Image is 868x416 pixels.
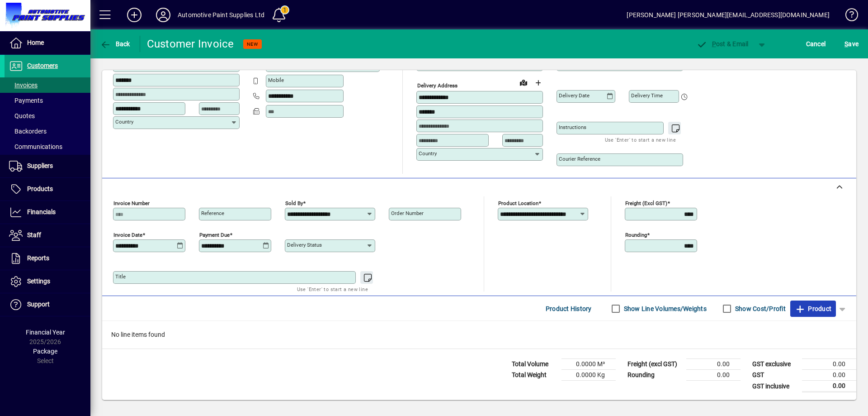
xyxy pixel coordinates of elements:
[842,36,861,52] button: Save
[507,359,561,370] td: Total Volume
[147,37,234,51] div: Customer Invoice
[113,200,150,206] mat-label: Invoice number
[149,7,178,23] button: Profile
[26,329,65,336] span: Financial Year
[627,8,830,22] div: [PERSON_NAME] [PERSON_NAME][EMAIL_ADDRESS][DOMAIN_NAME]
[102,321,856,349] div: No line items found
[559,124,586,130] mat-label: Instructions
[516,75,531,90] a: View on map
[9,81,38,89] span: Invoices
[5,93,90,108] a: Payments
[804,36,828,52] button: Cancel
[285,200,303,206] mat-label: Sold by
[33,348,57,355] span: Package
[686,359,741,370] td: 0.00
[100,40,130,48] span: Back
[27,277,50,285] span: Settings
[686,370,741,381] td: 0.00
[201,210,224,216] mat-label: Reference
[844,40,848,48] span: S
[27,208,56,215] span: Financials
[748,370,802,381] td: GST
[559,156,600,162] mat-label: Courier Reference
[790,301,836,317] button: Product
[696,40,749,48] span: ost & Email
[98,36,132,52] button: Back
[297,284,368,294] mat-hint: Use 'Enter' to start a new line
[5,139,90,154] a: Communications
[27,162,53,169] span: Suppliers
[622,304,707,313] label: Show Line Volumes/Weights
[391,210,424,216] mat-label: Order number
[268,77,284,83] mat-label: Mobile
[625,232,647,238] mat-label: Rounding
[27,301,50,308] span: Support
[5,201,90,224] a: Financials
[531,76,545,90] button: Choose address
[507,370,561,381] td: Total Weight
[623,359,686,370] td: Freight (excl GST)
[5,124,90,139] a: Backorders
[561,370,616,381] td: 0.0000 Kg
[5,224,90,247] a: Staff
[559,92,590,99] mat-label: Delivery date
[27,185,53,192] span: Products
[419,150,437,157] mat-label: Country
[27,231,41,239] span: Staff
[120,7,149,23] button: Add
[605,134,676,145] mat-hint: Use 'Enter' to start a new line
[178,8,264,22] div: Automotive Paint Supplies Ltd
[844,37,859,51] span: ave
[5,247,90,270] a: Reports
[9,128,47,135] span: Backorders
[692,36,753,52] button: Post & Email
[5,32,90,54] a: Home
[802,370,856,381] td: 0.00
[287,242,322,248] mat-label: Delivery status
[546,301,592,316] span: Product History
[623,370,686,381] td: Rounding
[5,77,90,93] a: Invoices
[9,143,62,150] span: Communications
[5,178,90,201] a: Products
[199,232,230,238] mat-label: Payment due
[561,359,616,370] td: 0.0000 M³
[542,301,595,317] button: Product History
[748,381,802,392] td: GST inclusive
[27,254,49,262] span: Reports
[115,119,133,125] mat-label: Country
[115,273,126,280] mat-label: Title
[90,36,140,52] app-page-header-button: Back
[631,92,663,99] mat-label: Delivery time
[27,62,58,69] span: Customers
[802,381,856,392] td: 0.00
[5,293,90,316] a: Support
[748,359,802,370] td: GST exclusive
[5,155,90,177] a: Suppliers
[839,2,857,31] a: Knowledge Base
[113,232,142,238] mat-label: Invoice date
[9,112,35,120] span: Quotes
[733,304,786,313] label: Show Cost/Profit
[795,301,831,316] span: Product
[5,270,90,293] a: Settings
[9,97,43,104] span: Payments
[625,200,667,206] mat-label: Freight (excl GST)
[5,108,90,124] a: Quotes
[712,40,716,48] span: P
[27,39,44,46] span: Home
[498,200,538,206] mat-label: Product location
[802,359,856,370] td: 0.00
[806,37,826,51] span: Cancel
[247,41,258,47] span: NEW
